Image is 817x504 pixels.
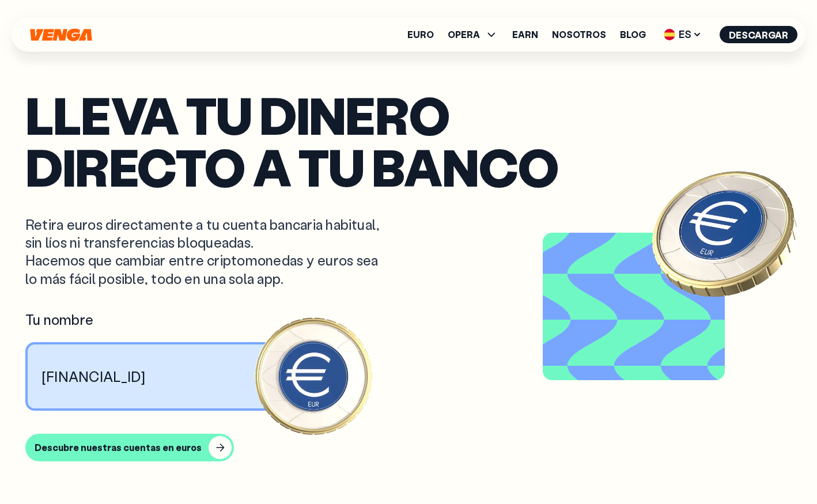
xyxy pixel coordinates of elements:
img: EURO coin [638,146,811,319]
a: Descubre nuestras cuentas en euros [25,434,792,461]
span: OPERA [448,30,480,39]
p: Retira euros directamente a tu cuenta bancaria habitual, sin líos ni transferencias bloqueadas. H... [25,215,389,287]
button: Descubre nuestras cuentas en euros [25,434,234,461]
div: Descubre nuestras cuentas en euros [35,442,202,453]
p: [FINANCIAL_ID] [41,367,146,385]
a: Earn [512,30,538,39]
img: flag-es [664,29,675,40]
a: Euro [407,30,434,39]
img: Euro coin [252,314,376,438]
a: Blog [620,30,646,39]
video: Video background [547,237,720,376]
div: Tu nombre [25,310,313,328]
span: OPERA [448,28,498,41]
svg: Inicio [29,28,93,41]
span: ES [660,25,706,44]
a: Nosotros [552,30,606,39]
p: Lleva tu dinero directo a tu banco [25,89,792,192]
button: Descargar [720,26,797,43]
